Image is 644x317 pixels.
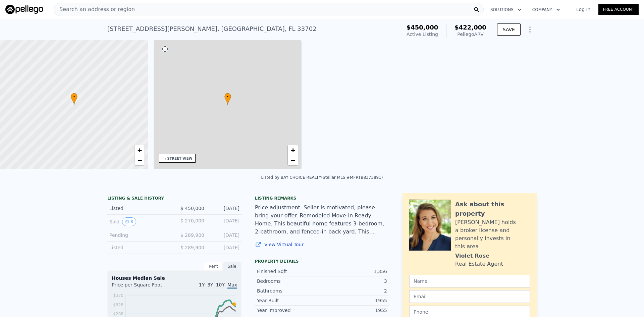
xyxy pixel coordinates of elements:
div: Listed [109,205,169,212]
div: [DATE] [210,205,239,212]
div: Sale [223,262,241,271]
tspan: $370 [113,293,123,298]
div: Year Improved [257,307,322,314]
div: • [71,93,77,105]
span: − [137,156,142,164]
button: Show Options [523,23,537,36]
div: Finished Sqft [257,268,322,275]
div: [DATE] [210,232,239,239]
div: Houses Median Sale [112,275,237,281]
span: • [71,94,77,100]
div: Violet Rose [455,252,489,260]
span: $ 450,000 [180,206,204,211]
a: Zoom out [288,155,298,165]
input: Email [409,290,530,303]
div: STREET VIEW [167,156,193,161]
div: • [224,93,231,105]
div: Price adjustment. Seller is motivated, please bring your offer. Remodeled Move-In Ready Home. Thi... [255,204,389,236]
div: Listed [109,244,169,251]
a: View Virtual Tour [255,241,389,248]
div: 3 [322,278,387,284]
div: Bathrooms [257,287,322,294]
div: Price per Square Foot [112,281,174,292]
div: Bedrooms [257,278,322,284]
div: Property details [255,259,389,264]
div: [PERSON_NAME] holds a broker license and personally invests in this area [455,218,530,251]
span: 1Y [199,282,205,287]
span: Active Listing [407,32,438,37]
div: Listed by BAY CHOICE REALTY (Stellar MLS #MFRTB8373891) [261,175,383,180]
button: SAVE [497,23,521,36]
div: [DATE] [210,244,239,251]
a: Log In [568,6,598,13]
span: 3Y [207,282,213,287]
div: 2 [322,287,387,294]
div: Real Estate Agent [455,260,503,268]
img: Pellego [5,5,43,14]
a: Zoom in [135,145,145,155]
span: $ 289,900 [180,245,204,250]
button: Solutions [485,4,527,16]
div: LISTING & SALE HISTORY [107,196,241,202]
div: Ask about this property [455,200,530,218]
span: + [291,146,295,154]
span: $450,000 [407,24,438,31]
button: View historical data [122,217,136,226]
div: 1955 [322,297,387,304]
div: 1955 [322,307,387,314]
div: Year Built [257,297,322,304]
div: [STREET_ADDRESS][PERSON_NAME] , [GEOGRAPHIC_DATA] , FL 33702 [107,24,317,34]
div: Listing remarks [255,196,389,201]
a: Zoom out [135,155,145,165]
span: Search an address or region [54,5,135,13]
tspan: $288 [113,312,123,316]
div: 1,356 [322,268,387,275]
span: − [291,156,295,164]
a: Free Account [598,4,639,15]
span: $ 289,900 [180,232,204,238]
span: + [137,146,142,154]
div: Pending [109,232,169,239]
span: $422,000 [454,24,486,31]
span: 10Y [216,282,225,287]
div: Pellego ARV [454,31,486,38]
tspan: $328 [113,303,123,307]
div: Sold [109,217,169,226]
span: • [224,94,231,100]
input: Name [409,275,530,287]
a: Zoom in [288,145,298,155]
span: $ 270,000 [180,218,204,223]
button: Company [527,4,566,16]
div: Rent [204,262,223,271]
span: Max [227,282,237,289]
div: [DATE] [210,217,239,226]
